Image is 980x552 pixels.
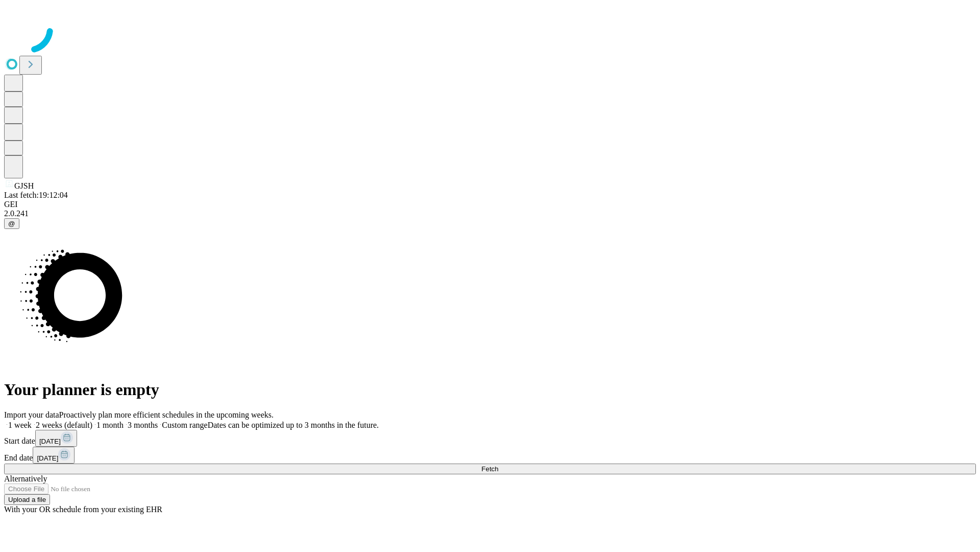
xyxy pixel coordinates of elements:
[33,447,75,464] button: [DATE]
[39,438,61,445] span: [DATE]
[481,465,498,473] span: Fetch
[4,464,976,474] button: Fetch
[14,181,34,190] span: GJSH
[4,447,976,464] div: End date
[8,421,32,429] span: 1 week
[35,430,77,447] button: [DATE]
[4,191,68,199] span: Last fetch: 19:12:04
[4,430,976,447] div: Start date
[4,494,50,505] button: Upload a file
[8,220,15,227] span: @
[4,200,976,209] div: GEI
[59,410,274,419] span: Proactively plan more efficient schedules in the upcoming weeks.
[96,421,124,429] span: 1 month
[4,505,162,514] span: With your OR schedule from your existing EHR
[37,454,58,462] span: [DATE]
[4,474,47,483] span: Alternatively
[36,421,92,429] span: 2 weeks (default)
[4,209,976,218] div: 2.0.241
[208,421,379,429] span: Dates can be optimized up to 3 months in the future.
[4,410,59,419] span: Import your data
[4,380,976,399] h1: Your planner is empty
[4,218,19,229] button: @
[162,421,207,429] span: Custom range
[128,421,158,429] span: 3 months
